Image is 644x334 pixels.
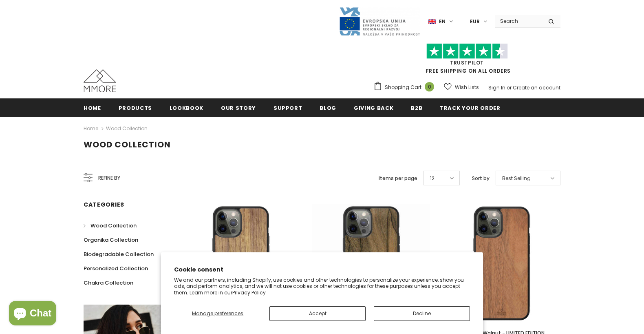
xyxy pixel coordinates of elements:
[84,218,137,233] a: Wood Collection
[273,104,302,112] span: support
[174,306,261,321] button: Manage preferences
[84,104,101,112] span: Home
[84,233,138,247] a: Organika Collection
[320,104,336,112] span: Blog
[374,306,470,321] button: Decline
[119,104,152,112] span: Products
[320,98,336,117] a: Blog
[439,18,446,26] span: en
[221,98,256,117] a: Our Story
[84,276,133,290] a: Chakra Collection
[472,174,490,183] label: Sort by
[426,43,508,59] img: Trust Pilot Stars
[488,84,505,91] a: Sign In
[455,83,479,91] span: Wish Lists
[7,301,59,327] inbox-online-store-chat: Shopify online store chat
[502,174,531,183] span: Best Selling
[411,98,422,117] a: B2B
[232,289,266,296] a: Privacy Policy
[90,222,137,229] span: Wood Collection
[106,125,148,132] a: Wood Collection
[273,98,302,117] a: support
[354,98,393,117] a: Giving back
[354,104,393,112] span: Giving back
[84,124,98,134] a: Home
[450,59,484,66] a: Trustpilot
[495,15,542,27] input: Search Site
[192,310,243,317] span: Manage preferences
[84,200,124,209] span: Categories
[84,261,148,276] a: Personalized Collection
[84,139,171,150] span: Wood Collection
[507,84,512,91] span: or
[84,279,133,287] span: Chakra Collection
[430,174,434,183] span: 12
[84,247,154,261] a: Biodegradable Collection
[440,98,500,117] a: Track your order
[170,98,203,117] a: Lookbook
[339,18,420,24] a: Javni Razpis
[411,104,422,112] span: B2B
[444,80,479,94] a: Wish Lists
[119,98,152,117] a: Products
[373,47,560,74] span: FREE SHIPPING ON ALL ORDERS
[174,277,470,296] p: We and our partners, including Shopify, use cookies and other technologies to personalize your ex...
[373,81,438,94] a: Shopping Cart 0
[84,250,154,258] span: Biodegradable Collection
[339,7,420,36] img: Javni Razpis
[513,84,560,91] a: Create an account
[425,82,434,91] span: 0
[440,104,500,112] span: Track your order
[84,98,101,117] a: Home
[470,18,480,26] span: EUR
[428,18,436,25] img: i-lang-1.png
[84,236,138,244] span: Organika Collection
[174,265,470,274] h2: Cookie consent
[84,265,148,272] span: Personalized Collection
[379,174,417,183] label: Items per page
[221,104,256,112] span: Our Story
[170,104,203,112] span: Lookbook
[269,306,366,321] button: Accept
[385,83,421,91] span: Shopping Cart
[98,174,120,183] span: Refine by
[84,69,116,92] img: MMORE Cases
